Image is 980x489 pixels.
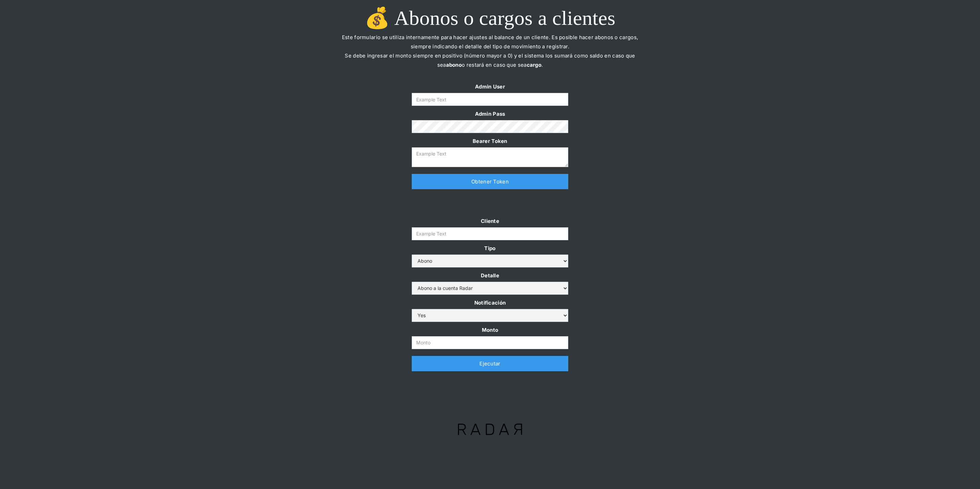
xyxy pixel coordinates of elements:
input: Monto [412,336,568,349]
strong: cargo [527,62,542,68]
label: Monto [412,325,568,335]
label: Admin Pass [412,109,568,118]
a: Obtener Token [412,174,568,189]
strong: abono [446,62,462,68]
p: Este formulario se utiliza internamente para hacer ajustes al balance de un cliente. Es posible h... [337,33,643,79]
form: Form [412,82,568,167]
label: Admin User [412,82,568,91]
h1: 💰 Abonos o cargos a clientes [337,7,643,29]
a: Ejecutar [412,356,568,371]
img: Logo Radar [446,412,533,446]
input: Example Text [412,93,568,106]
label: Tipo [412,244,568,253]
label: Bearer Token [412,136,568,146]
label: Detalle [412,271,568,280]
label: Cliente [412,216,568,226]
label: Notificación [412,298,568,307]
input: Example Text [412,227,568,240]
form: Form [412,216,568,349]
